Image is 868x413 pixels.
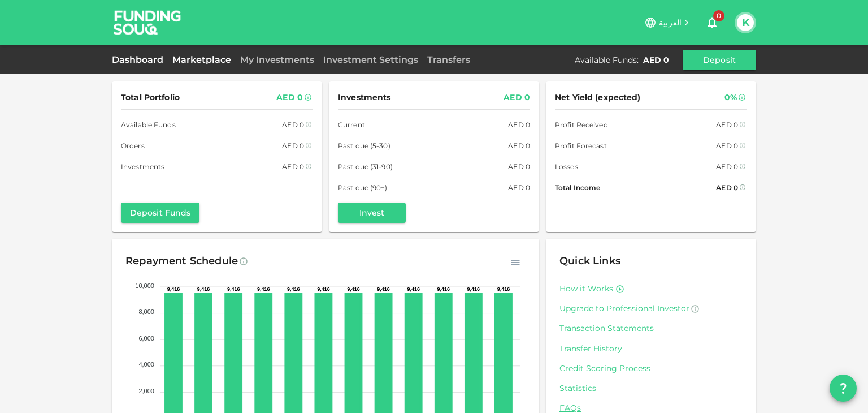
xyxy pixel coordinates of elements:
div: AED 0 [716,140,738,152]
div: AED 0 [716,119,738,131]
span: Profit Received [555,119,608,131]
a: Transfer History [559,343,743,354]
div: AED 0 [276,91,303,105]
span: Orders [121,140,145,152]
span: Net Yield (expected) [555,91,641,105]
a: Transfers [423,54,475,65]
div: Available Funds : [575,54,639,66]
span: Past due (31-90) [338,161,393,173]
div: AED 0 [508,182,530,193]
div: AED 0 [508,119,530,131]
tspan: 10,000 [135,282,154,289]
span: Available Funds [121,119,176,131]
div: AED 0 [508,140,530,152]
button: Deposit Funds [121,203,199,223]
a: Statistics [559,383,743,394]
a: Credit Scoring Process [559,363,743,374]
div: AED 0 [643,54,669,66]
a: How it Works [559,283,613,294]
div: 0% [724,91,737,105]
span: Quick Links [559,255,620,267]
span: Total Portfolio [121,91,180,105]
a: My Investments [236,54,319,65]
a: Transaction Statements [559,323,743,334]
span: Current [338,119,365,131]
div: AED 0 [282,161,304,173]
a: Upgrade to Professional Investor [559,303,743,314]
span: Investments [121,161,164,173]
div: AED 0 [716,161,738,173]
tspan: 4,000 [138,361,154,368]
span: Total Income [555,182,600,193]
div: AED 0 [504,91,530,105]
span: Past due (90+) [338,182,388,193]
span: Profit Forecast [555,140,607,152]
span: Investments [338,91,390,105]
span: Upgrade to Professional Investor [559,303,689,313]
span: Past due (5-30) [338,140,390,152]
button: 0 [701,11,723,34]
button: question [830,375,857,402]
div: AED 0 [282,140,304,152]
div: AED 0 [508,161,530,173]
tspan: 2,000 [138,388,154,394]
div: AED 0 [716,182,738,193]
span: العربية [659,18,682,28]
button: K [737,14,754,31]
span: 0 [713,10,724,21]
div: AED 0 [282,119,304,131]
tspan: 8,000 [138,308,154,315]
div: Repayment Schedule [125,252,238,270]
a: Dashboard [112,54,168,65]
tspan: 6,000 [138,335,154,342]
button: Deposit [683,50,756,70]
a: Investment Settings [319,54,423,65]
a: Marketplace [168,54,236,65]
span: Losses [555,161,578,173]
button: Invest [338,203,406,223]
